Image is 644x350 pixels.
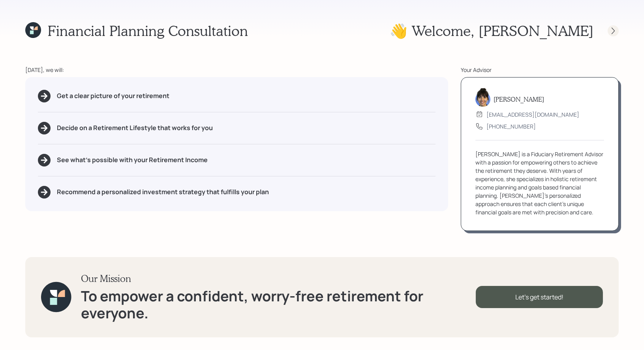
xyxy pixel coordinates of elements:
[47,22,248,39] h1: Financial Planning Consultation
[57,156,208,164] h5: See what's possible with your Retirement Income
[475,88,490,107] img: treva-nostdahl-headshot.png
[390,22,593,39] h1: 👋 Welcome , [PERSON_NAME]
[461,66,619,74] div: Your Advisor
[57,124,213,132] h5: Decide on a Retirement Lifestyle that works for you
[81,273,476,284] h3: Our Mission
[494,95,544,103] h5: [PERSON_NAME]
[25,66,448,74] div: [DATE], we will:
[57,188,269,196] h5: Recommend a personalized investment strategy that fulfills your plan
[476,286,603,308] div: Let's get started!
[475,150,604,216] div: [PERSON_NAME] is a Fiduciary Retirement Advisor with a passion for empowering others to achieve t...
[486,110,579,119] div: [EMAIL_ADDRESS][DOMAIN_NAME]
[81,288,476,322] h1: To empower a confident, worry-free retirement for everyone.
[57,92,169,100] h5: Get a clear picture of your retirement
[486,122,536,131] div: [PHONE_NUMBER]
